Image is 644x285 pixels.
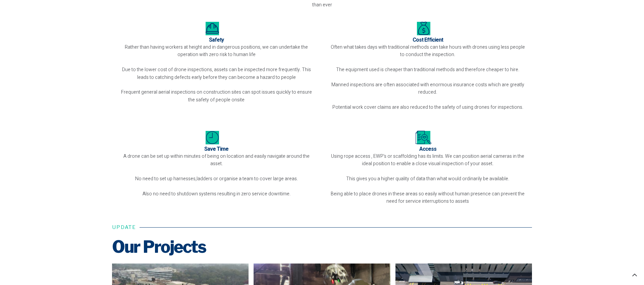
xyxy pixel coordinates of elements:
[330,44,525,111] p: Often what takes days with traditional methods can take hours with drones using less people to co...
[112,237,532,257] h2: Our Projects
[119,146,314,153] h3: Save Time
[119,37,314,44] h3: Safety
[330,146,525,153] h3: Access
[330,37,525,44] h3: Cost Efficient
[119,153,314,198] p: A drone can be set up within minutes of being on location and easily navigate around the asset. N...
[119,44,314,104] p: Rather than having workers at height and in dangerous positions, we can undertake the operation w...
[330,153,525,205] p: Using rope access , EWP’s or scaffolding has its limits. We can position aerial cameras in the id...
[112,225,136,230] h6: Update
